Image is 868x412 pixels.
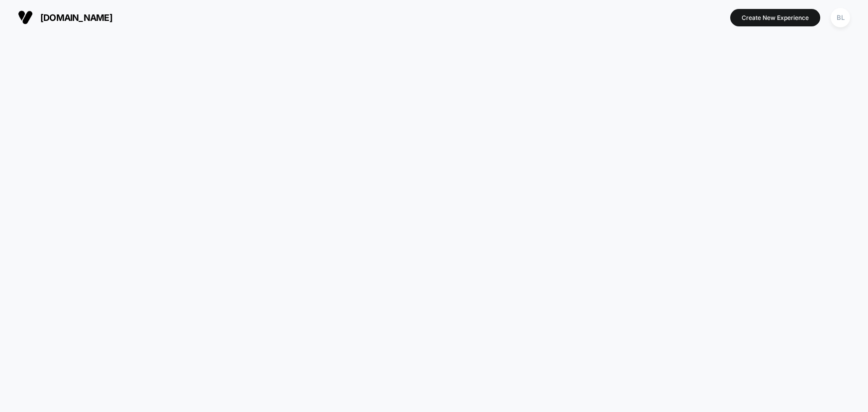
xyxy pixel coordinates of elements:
div: BL [831,8,850,27]
button: BL [828,7,853,28]
button: Create New Experience [730,9,820,26]
button: [DOMAIN_NAME] [15,9,115,25]
span: [DOMAIN_NAME] [40,12,112,23]
img: Visually logo [18,10,33,25]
